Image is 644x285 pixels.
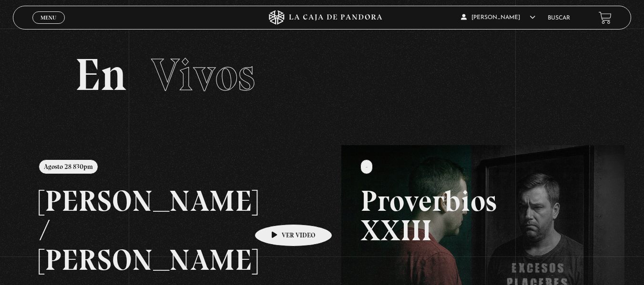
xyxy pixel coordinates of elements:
[41,15,56,20] span: Menu
[599,11,612,24] a: View your shopping cart
[461,15,535,20] span: [PERSON_NAME]
[37,23,60,29] span: Cerrar
[151,48,255,102] span: Vivos
[75,52,570,98] h2: En
[548,15,570,21] a: Buscar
